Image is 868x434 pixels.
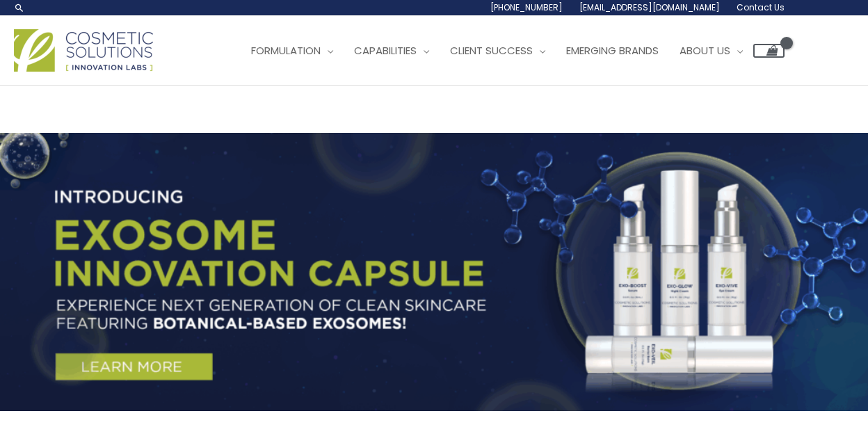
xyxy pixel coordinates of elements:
[440,30,556,72] a: Client Success
[579,1,720,13] span: [EMAIL_ADDRESS][DOMAIN_NAME]
[450,43,533,58] span: Client Success
[680,43,730,58] span: About Us
[753,44,785,58] a: View Shopping Cart, empty
[344,30,440,72] a: Capabilities
[566,43,659,58] span: Emerging Brands
[737,1,785,13] span: Contact Us
[14,2,25,13] a: Search icon link
[14,29,153,72] img: Cosmetic Solutions Logo
[241,30,344,72] a: Formulation
[556,30,669,72] a: Emerging Brands
[230,30,785,72] nav: Site Navigation
[354,43,417,58] span: Capabilities
[669,30,753,72] a: About Us
[251,43,321,58] span: Formulation
[490,1,563,13] span: [PHONE_NUMBER]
